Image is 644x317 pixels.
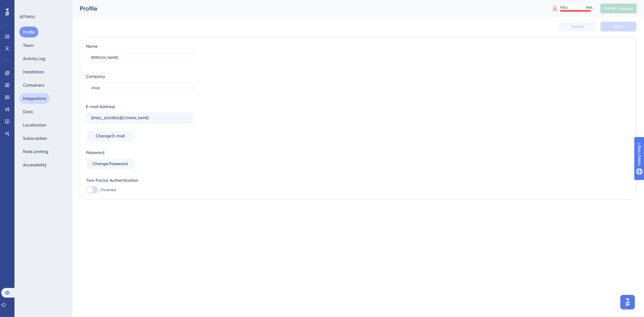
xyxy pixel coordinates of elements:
[86,131,134,142] button: Change E-mail
[91,116,188,120] input: E-mail Address
[19,27,38,37] button: Profile
[86,177,194,184] div: Two-Factor Authentication
[80,4,532,13] div: Profile
[19,120,50,130] button: Localization
[19,66,48,77] button: Installation
[91,56,188,60] input: Name Surname
[86,103,115,110] div: E-mail Address
[560,5,568,10] div: MAU
[86,149,194,156] div: Password
[619,293,637,311] iframe: UserGuiding AI Assistant Launcher
[19,133,51,144] button: Subscription
[19,93,50,104] button: Integrations
[93,160,128,168] span: Change Password
[19,159,50,170] button: Accessibility
[19,40,37,51] button: Team
[101,187,116,192] span: Disabled
[86,73,105,80] div: Company
[14,2,38,9] span: Need Help?
[19,80,48,91] button: Containers
[559,22,596,31] button: Cancel
[86,43,98,50] div: Name
[19,53,49,64] button: Activity Log
[19,14,68,19] div: SETTINGS
[572,24,584,29] span: Cancel
[604,6,633,11] span: Publish Changes
[19,106,37,117] button: Data
[19,146,52,157] button: Rate Limiting
[601,4,637,13] button: Publish Changes
[586,5,593,10] div: 94 %
[614,24,623,29] span: Save
[86,158,134,169] button: Change Password
[601,22,637,31] button: Save
[91,86,188,90] input: Company Name
[96,133,125,140] span: Change E-mail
